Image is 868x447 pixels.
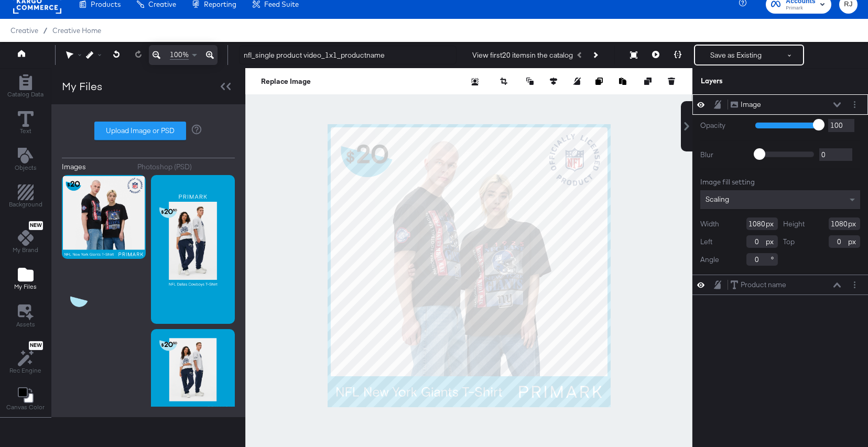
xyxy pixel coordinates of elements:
[472,50,573,60] div: View first 20 items in the catalog
[15,163,37,172] span: Objects
[786,4,816,13] span: Primark
[6,219,45,258] button: NewMy Brand
[12,108,40,138] button: Text
[8,265,43,295] button: Add Files
[170,50,189,60] span: 100%
[62,162,86,172] div: Images
[695,46,777,64] button: Save as Existing
[29,222,43,229] span: New
[701,76,808,86] div: Layers
[7,90,44,99] span: Catalog Data
[700,219,719,229] label: Width
[10,301,41,332] button: Assets
[595,78,603,85] svg: Copy image
[137,162,192,172] div: Photoshop (PSD)
[52,26,101,35] a: Creative Home
[730,279,787,290] button: Product name
[3,339,48,378] button: NewRec Engine
[700,121,747,130] label: Opacity
[595,76,606,86] button: Copy image
[29,342,43,349] span: New
[16,320,35,329] span: Assets
[619,76,630,86] button: Paste image
[849,279,860,290] button: Layer Options
[783,219,805,229] label: Height
[10,26,38,35] span: Creative
[730,99,762,110] button: Image
[9,366,41,375] span: Rec Engine
[619,78,626,85] svg: Paste image
[700,255,719,265] label: Angle
[3,182,49,212] button: Add Rectangle
[700,237,712,247] label: Left
[849,99,860,110] button: Layer Options
[741,280,786,290] div: Product name
[261,76,311,86] button: Replace Image
[14,282,37,291] span: My Files
[137,162,235,172] button: Photoshop (PSD)
[588,46,602,64] button: Next Product
[700,177,860,187] div: Image fill setting
[13,246,38,254] span: My Brand
[9,200,42,209] span: Background
[783,237,795,247] label: Top
[471,78,479,85] svg: Remove background
[6,403,45,411] span: Canvas Color
[706,194,729,204] span: Scaling
[741,100,761,110] div: Image
[62,79,102,94] div: My Files
[1,72,50,102] button: Add Rectangle
[700,150,747,160] label: Blur
[8,145,43,175] button: Add Text
[62,162,129,172] button: Images
[20,127,31,135] span: Text
[38,26,52,35] span: /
